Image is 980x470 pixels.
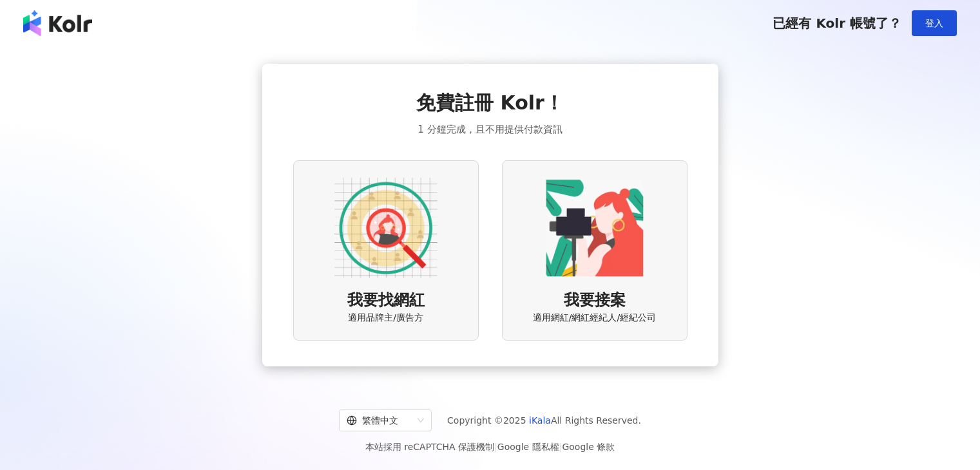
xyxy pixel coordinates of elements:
[529,415,551,426] a: iKala
[773,15,901,31] span: 已經有 Kolr 帳號了？
[347,290,425,312] span: 我要找網紅
[533,312,656,324] span: 適用網紅/網紅經紀人/經紀公司
[494,442,497,452] span: |
[543,176,646,279] img: KOL identity option
[348,312,423,324] span: 適用品牌主/廣告方
[347,410,412,431] div: 繁體中文
[925,18,943,28] span: 登入
[365,439,615,455] span: 本站採用 reCAPTCHA 保護機制
[562,442,615,452] a: Google 條款
[559,442,562,452] span: |
[564,290,626,312] span: 我要接案
[23,10,92,36] img: logo
[418,122,562,137] span: 1 分鐘完成，且不用提供付款資訊
[912,10,957,36] button: 登入
[447,413,641,428] span: Copyright © 2025 All Rights Reserved.
[416,89,564,117] span: 免費註冊 Kolr！
[497,442,559,452] a: Google 隱私權
[334,176,437,279] img: AD identity option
